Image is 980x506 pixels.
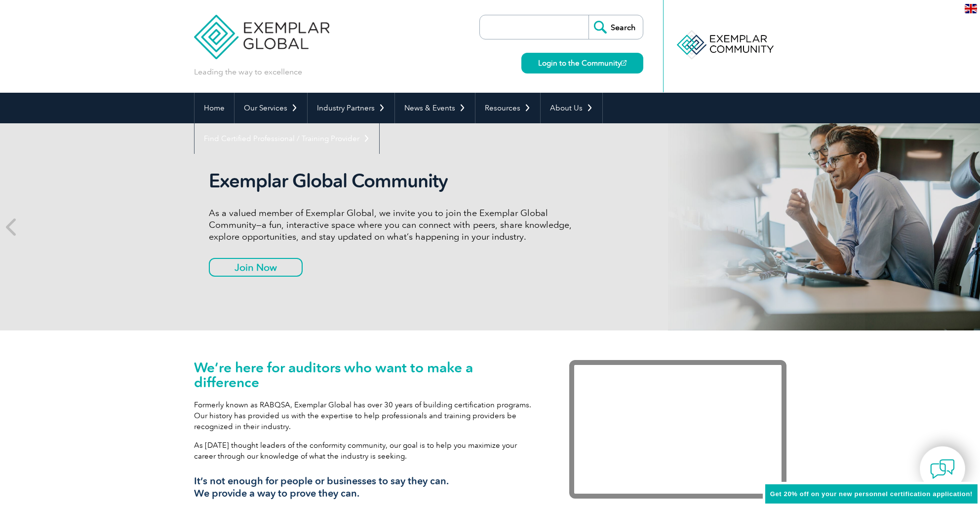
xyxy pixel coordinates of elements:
[521,53,643,73] a: Login to the Community
[209,207,579,243] p: As a valued member of Exemplar Global, we invite you to join the Exemplar Global Community—a fun,...
[930,457,955,481] img: contact-chat.png
[194,475,540,500] h3: It’s not enough for people or businesses to say they can. We provide a way to prove they can.
[621,60,627,66] img: open_square.png
[770,490,973,498] span: Get 20% off on your new personnel certification application!
[475,93,540,123] a: Resources
[588,15,643,39] input: Search
[965,4,977,13] img: en
[194,440,540,462] p: As [DATE] thought leaders of the conformity community, our goal is to help you maximize your care...
[235,93,307,123] a: Our Services
[209,258,303,277] a: Join Now
[541,93,602,123] a: About Us
[195,93,234,123] a: Home
[395,93,475,123] a: News & Events
[308,93,394,123] a: Industry Partners
[569,360,786,499] iframe: Exemplar Global: Working together to make a difference
[194,399,540,432] p: Formerly known as RABQSA, Exemplar Global has over 30 years of building certification programs. O...
[195,123,379,154] a: Find Certified Professional / Training Provider
[209,170,579,192] h2: Exemplar Global Community
[194,360,540,390] h1: We’re here for auditors who want to make a difference
[194,67,302,77] p: Leading the way to excellence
